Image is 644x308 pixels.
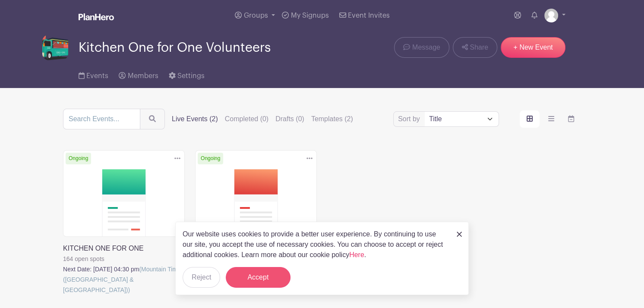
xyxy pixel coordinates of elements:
a: Here [349,251,364,258]
a: Members [119,60,158,88]
span: Groups [244,12,268,19]
label: Templates (2) [311,114,353,124]
a: Events [79,60,108,88]
img: truck.png [42,35,68,60]
span: Event Invites [348,12,390,19]
a: + New Event [501,37,565,58]
div: order and view [520,110,581,128]
input: Search Events... [63,109,140,129]
button: Reject [183,267,220,288]
span: Share [470,42,488,53]
a: Message [394,37,449,58]
span: Settings [177,72,205,79]
label: Live Events (2) [172,114,218,124]
span: My Signups [291,12,329,19]
span: Members [128,72,158,79]
img: logo_white-6c42ec7e38ccf1d336a20a19083b03d10ae64f83f12c07503d8b9e83406b4c7d.svg [79,13,114,20]
label: Completed (0) [225,114,268,124]
span: Events [86,72,108,79]
img: default-ce2991bfa6775e67f084385cd625a349d9dcbb7a52a09fb2fda1e96e2d18dcdb.png [544,9,558,22]
p: Our website uses cookies to provide a better user experience. By continuing to use our site, you ... [183,229,448,260]
div: filters [172,114,353,124]
button: Accept [226,267,290,288]
a: Share [453,37,497,58]
span: Message [412,42,440,53]
label: Drafts (0) [275,114,304,124]
span: Kitchen One for One Volunteers [79,41,271,55]
img: close_button-5f87c8562297e5c2d7936805f587ecaba9071eb48480494691a3f1689db116b3.svg [457,232,462,237]
a: Settings [169,60,205,88]
label: Sort by [398,114,423,124]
